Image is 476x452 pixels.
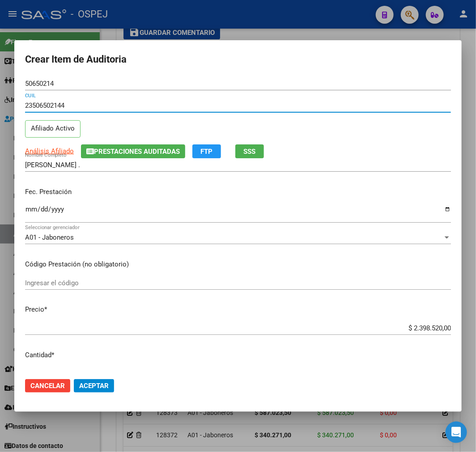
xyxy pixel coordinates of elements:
p: Cantidad [25,350,451,360]
span: Prestaciones Auditadas [94,148,180,156]
button: Prestaciones Auditadas [81,144,185,158]
button: Cancelar [25,379,70,393]
p: Precio [25,304,451,315]
span: A01 - Jaboneros [25,233,74,241]
button: Aceptar [74,379,114,393]
span: Cancelar [30,382,65,390]
p: Fec. Prestación [25,187,451,197]
h2: Crear Item de Auditoria [25,51,451,68]
p: Afiliado Activo [25,120,81,138]
span: Aceptar [79,382,109,390]
p: Código Prestación (no obligatorio) [25,259,451,270]
span: SSS [244,148,256,156]
div: Open Intercom Messenger [446,422,467,443]
span: FTP [201,148,213,156]
button: SSS [235,144,264,158]
span: Análisis Afiliado [25,147,74,155]
button: FTP [192,144,221,158]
